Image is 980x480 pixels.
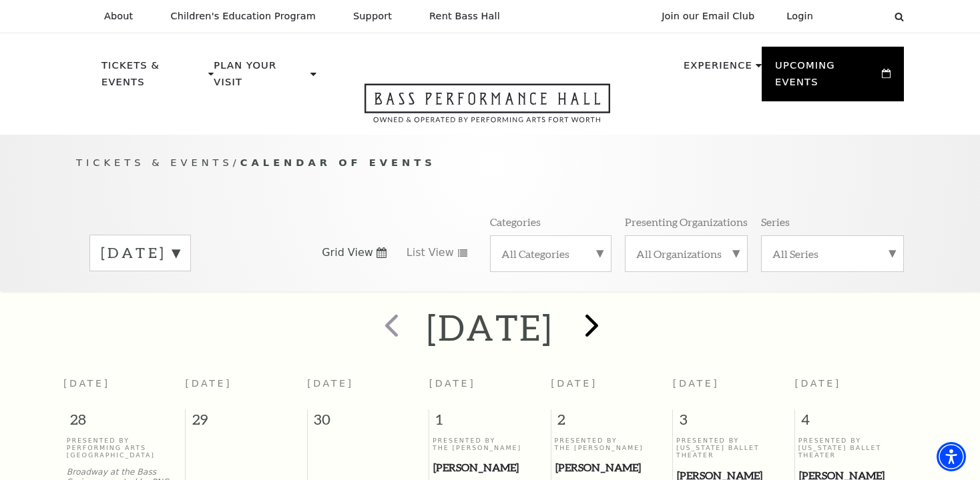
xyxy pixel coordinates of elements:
[240,157,436,168] span: Calendar of Events
[63,409,185,436] span: 28
[433,437,547,452] p: Presented By The [PERSON_NAME]
[551,378,597,389] span: [DATE]
[551,409,673,436] span: 2
[429,409,551,436] span: 1
[76,155,904,171] p: /
[673,378,720,389] span: [DATE]
[429,11,500,22] p: Rent Bass Hall
[365,304,414,351] button: prev
[67,437,182,459] p: Presented By Performing Arts [GEOGRAPHIC_DATA]
[676,437,791,459] p: Presented By [US_STATE] Ballet Theater
[170,11,316,22] p: Children's Education Program
[214,57,307,98] p: Plan Your Visit
[834,10,882,23] select: Select:
[795,409,917,436] span: 4
[794,378,841,389] span: [DATE]
[186,409,307,436] span: 29
[407,245,454,260] span: List View
[429,378,476,389] span: [DATE]
[101,57,205,98] p: Tickets & Events
[307,378,354,389] span: [DATE]
[684,57,752,81] p: Experience
[101,243,180,263] label: [DATE]
[772,247,893,261] label: All Series
[625,215,748,229] p: Presenting Organizations
[775,57,879,98] p: Upcoming Events
[566,304,615,351] button: next
[673,409,794,436] span: 3
[427,306,553,349] h2: [DATE]
[308,409,429,436] span: 30
[798,437,914,459] p: Presented By [US_STATE] Ballet Theater
[353,11,392,22] p: Support
[636,247,736,261] label: All Organizations
[322,245,373,260] span: Grid View
[76,157,233,168] span: Tickets & Events
[937,442,966,471] div: Accessibility Menu
[501,247,600,261] label: All Categories
[555,437,670,452] p: Presented By The [PERSON_NAME]
[316,83,658,135] a: Open this option
[186,378,232,389] span: [DATE]
[63,378,110,389] span: [DATE]
[490,215,541,229] p: Categories
[104,11,133,22] p: About
[761,215,790,229] p: Series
